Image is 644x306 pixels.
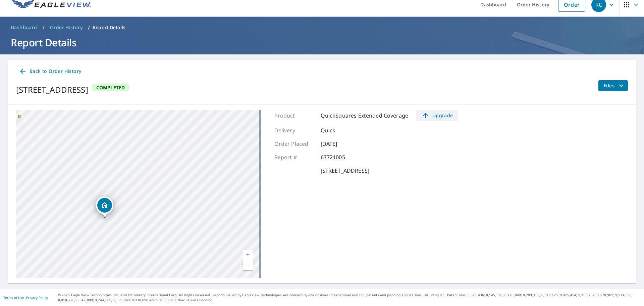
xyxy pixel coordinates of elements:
a: Order History [47,22,85,33]
p: 67721005 [321,153,361,161]
nav: breadcrumb [8,22,636,33]
p: Quick [321,126,361,134]
button: filesDropdownBtn-67721005 [598,80,628,91]
span: Completed [92,84,129,91]
a: Upgrade [416,110,458,121]
a: Privacy Policy [26,295,48,300]
p: [DATE] [321,140,361,148]
a: Current Level 18, Zoom In [243,250,253,260]
li: / [43,24,45,32]
div: Dropped pin, building 1, Residential property, 8566 Ridge Rd Greenville, AL 36037 [96,196,113,217]
p: Report # [274,153,315,161]
a: Back to Order History [16,65,84,78]
p: Order Placed [274,140,315,148]
li: / [88,24,90,32]
a: Dashboard [8,22,40,33]
span: Upgrade [420,112,454,120]
a: Terms of Use [3,295,24,300]
p: Product [274,112,315,120]
p: QuickSquares Extended Coverage [321,112,409,120]
span: Order History [50,24,83,31]
span: Back to Order History [19,67,81,76]
span: Files [604,82,625,90]
div: [STREET_ADDRESS] [16,84,88,96]
p: | [3,296,48,300]
h1: Report Details [8,36,636,49]
p: © 2025 Eagle View Technologies, Inc. and Pictometry International Corp. All Rights Reserved. Repo... [58,293,641,303]
p: Delivery [274,126,315,134]
p: [STREET_ADDRESS] [321,167,369,175]
p: Report Details [93,24,125,31]
a: Current Level 18, Zoom Out [243,260,253,270]
span: Dashboard [11,24,37,31]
